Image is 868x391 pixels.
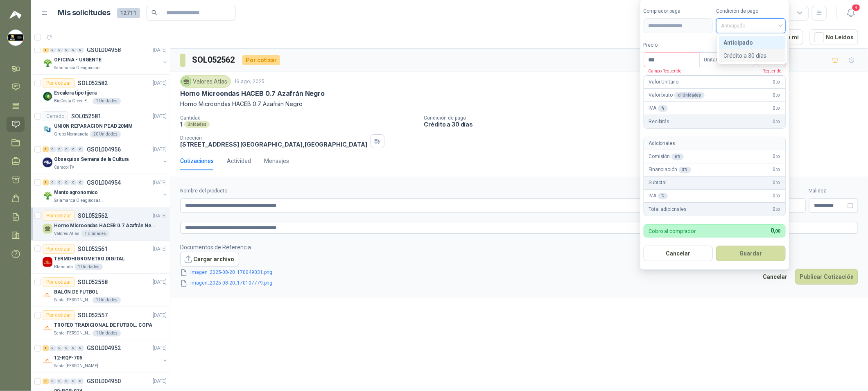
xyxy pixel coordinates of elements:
div: 0 [57,346,63,351]
p: GSOL004952 [87,346,121,351]
p: SOL052582 [78,80,108,86]
p: Blanquita [54,264,73,270]
div: 0 [57,379,63,384]
p: [DATE] [153,79,167,87]
button: Cancelar [644,246,713,261]
span: ,00 [775,93,780,97]
p: Manto agronomico [54,189,98,197]
p: [DATE] [153,46,167,54]
p: Total adicionales [649,206,687,213]
div: Por cotizar [43,244,75,254]
p: OFICINA - URGENTE [54,56,102,64]
p: Valor bruto [649,91,705,99]
div: 0 [50,346,56,351]
p: [DATE] [153,278,167,286]
p: Santa [PERSON_NAME] [54,297,91,303]
p: Requerido [758,67,782,75]
div: x 1 Unidades [674,92,705,99]
div: 0 [50,47,56,53]
a: imagen_2025-08-20_170107779.png [188,279,276,287]
span: ,00 [775,167,780,172]
a: 1 0 0 0 0 0 GSOL004952[DATE] Company Logo12-RQP-705Santa [PERSON_NAME] [43,344,168,370]
p: 12-RQP-705 [54,355,82,362]
img: Company Logo [43,290,52,300]
span: ,00 [774,228,780,234]
span: 0 [773,166,780,174]
div: Cerrado [43,111,68,121]
span: 0 [773,206,780,213]
span: ,00 [775,154,780,159]
p: Recibirás [649,118,670,126]
div: 0 [77,180,84,185]
span: 0 [771,227,780,234]
img: Company Logo [43,124,52,134]
label: Condición de pago [716,7,786,15]
div: 0 [50,180,56,185]
h1: Mis solicitudes [58,7,111,19]
p: Horno Microondas HACEB 0.7 Azafrán Negro [54,222,156,230]
span: 12711 [117,8,140,18]
h3: SOL052562 [192,54,236,66]
a: Por cotizarSOL052558[DATE] Company LogoBALÓN DE FUTBOLSanta [PERSON_NAME]1 Unidades [31,274,170,307]
button: Guardar [716,246,786,261]
p: Dirección [180,135,367,141]
p: 1 [180,121,183,128]
div: % [658,105,668,112]
div: 1 Unidades [93,98,121,104]
div: 1 Unidades [81,231,109,237]
p: Horno Microondas HACEB 0.7 Azafrán Negro [180,99,858,108]
span: 0 [773,192,780,200]
div: 0 [63,346,70,351]
span: 4 [852,4,861,11]
div: 0 [70,147,77,152]
div: 0 [57,47,63,53]
button: 4 [843,6,858,20]
div: 3 [43,379,49,384]
p: Caracol TV [54,164,74,171]
img: Company Logo [43,91,52,101]
span: ,00 [775,207,780,212]
p: Subtotal [649,179,667,187]
label: Nombre del producto [180,187,692,195]
p: UNION REPARACION PEAD 20MM [54,122,133,130]
div: Cotizaciones [180,156,214,165]
a: Por cotizarSOL052561[DATE] Company LogoTERMOHIGROMETRO DIGITALBlanquita1 Unidades [31,241,170,274]
p: Comisión [649,153,684,160]
p: GSOL004958 [87,47,121,53]
div: % [658,193,668,199]
img: Company Logo [43,357,52,366]
p: SOL052562 [78,213,108,219]
label: Precio [644,41,699,49]
p: [DATE] [153,113,167,120]
img: Logo peakr [9,10,22,20]
div: 1 Unidades [75,264,103,270]
p: Cobro al comprador [649,228,696,234]
div: 1 Unidades [93,297,121,303]
div: 0 [50,147,56,152]
p: Obsequios Semana de la Cultura [54,156,129,163]
p: Escalera tipo tijera [54,89,97,97]
p: Condición de pago [424,115,865,121]
div: Crédito a 30 días [719,49,786,62]
span: 0 [773,179,780,187]
label: Comprador paga [644,7,713,15]
button: Cargar archivo [180,252,239,267]
img: Company Logo [43,58,52,68]
div: Anticipado [724,38,781,47]
div: 0 [70,346,77,351]
a: CerradoSOL052581[DATE] Company LogoUNION REPARACION PEAD 20MMGrupo Normandía20 Unidades [31,108,170,141]
button: No Leídos [810,29,858,45]
label: Validez [809,187,858,195]
div: 0 [70,47,77,53]
div: 0 [57,147,63,152]
p: Salamanca Oleaginosas SAS [54,65,106,71]
p: Cantidad [180,115,418,121]
p: Valores Atlas [54,231,79,237]
img: Company Logo [43,191,52,201]
label: Flete [773,187,806,195]
p: [DATE] [153,179,167,187]
img: Company Logo [43,158,52,167]
p: IVA [649,192,668,200]
img: Company Logo [43,323,52,333]
button: Publicar Cotización [795,269,858,285]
